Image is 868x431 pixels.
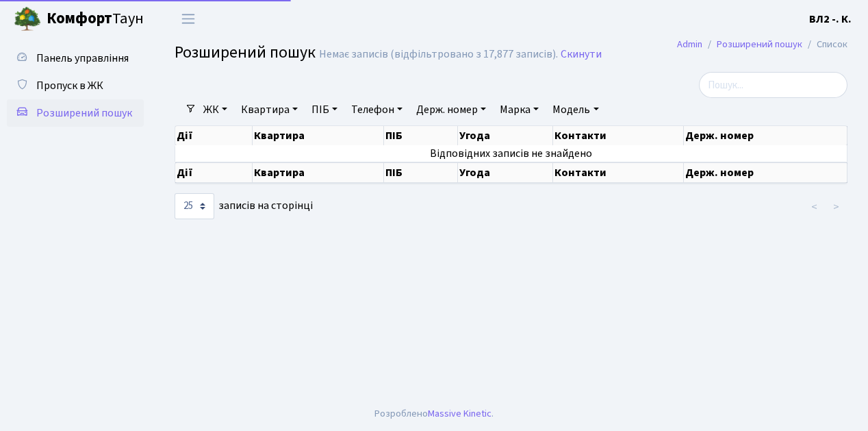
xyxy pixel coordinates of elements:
span: Розширений пошук [175,40,316,64]
a: Massive Kinetic [428,406,492,421]
th: Дії [175,126,253,145]
a: Admin [677,37,702,51]
a: ВЛ2 -. К. [809,11,852,27]
select: записів на сторінці [175,193,214,219]
b: Комфорт [47,8,112,29]
b: ВЛ2 -. К. [809,12,852,27]
th: Угода [458,162,553,183]
label: записів на сторінці [175,193,313,219]
td: Відповідних записів не знайдено [175,145,847,162]
button: Переключити навігацію [171,8,205,30]
th: ПІБ [384,126,458,145]
a: Модель [547,98,604,121]
th: Дії [175,162,253,183]
a: Розширений пошук [717,37,802,51]
input: Пошук... [699,72,847,98]
li: Список [802,37,847,52]
a: Квартира [235,98,303,121]
th: Держ. номер [684,162,847,183]
img: logo.png [14,5,41,33]
a: ЖК [198,98,233,121]
th: Контакти [553,126,684,145]
a: Держ. номер [411,98,492,121]
span: Панель управління [36,51,129,66]
th: Держ. номер [684,126,847,145]
a: Розширений пошук [7,99,144,127]
a: Скинути [561,48,602,61]
th: Квартира [253,126,384,145]
a: Марка [494,98,544,121]
span: Таун [47,8,144,31]
div: Розроблено . [374,406,494,421]
th: Угода [458,126,553,145]
span: Розширений пошук [36,106,132,121]
a: Панель управління [7,45,144,72]
th: Контакти [553,162,684,183]
a: ПІБ [306,98,343,121]
nav: breadcrumb [656,30,868,59]
div: Немає записів (відфільтровано з 17,877 записів). [319,48,558,61]
th: ПІБ [384,162,458,183]
a: Телефон [346,98,408,121]
span: Пропуск в ЖК [36,78,103,93]
th: Квартира [253,162,384,183]
a: Пропуск в ЖК [7,72,144,99]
